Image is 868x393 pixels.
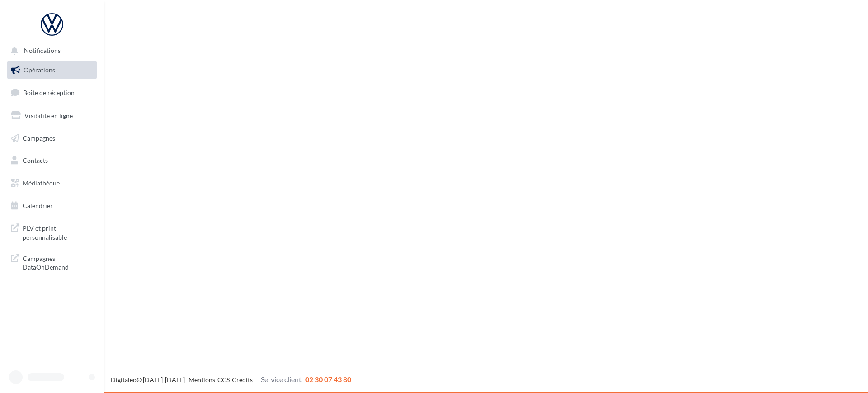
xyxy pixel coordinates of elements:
[217,376,230,384] a: CGS
[23,156,48,164] span: Contacts
[23,202,53,209] span: Calendrier
[23,89,75,96] span: Boîte de réception
[23,134,55,142] span: Campagnes
[5,249,99,275] a: Campagnes DataOnDemand
[189,376,215,384] a: Mentions
[305,375,351,384] span: 02 30 07 43 80
[5,174,99,193] a: Médiathèque
[24,112,73,119] span: Visibilité en ligne
[111,376,351,384] span: © [DATE]-[DATE] - - -
[23,222,93,241] span: PLV et print personnalisable
[5,83,99,102] a: Boîte de réception
[111,376,137,384] a: Digitaleo
[5,129,99,148] a: Campagnes
[5,196,99,215] a: Calendrier
[23,252,93,272] span: Campagnes DataOnDemand
[5,218,99,245] a: PLV et print personnalisable
[232,376,253,384] a: Crédits
[261,375,302,384] span: Service client
[24,47,61,55] span: Notifications
[24,66,55,74] span: Opérations
[5,151,99,170] a: Contacts
[5,61,99,80] a: Opérations
[5,106,99,125] a: Visibilité en ligne
[23,179,60,187] span: Médiathèque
